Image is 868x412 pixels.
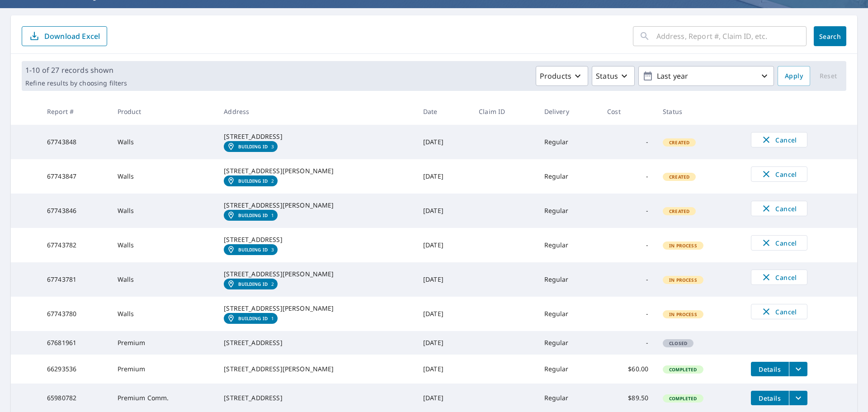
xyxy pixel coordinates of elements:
[664,242,703,249] span: In Process
[40,297,110,331] td: 67743780
[537,194,600,228] td: Regular
[224,244,278,255] a: Building ID3
[751,132,807,147] button: Cancel
[238,247,268,252] em: Building ID
[785,71,803,82] span: Apply
[110,98,217,125] th: Product
[110,331,217,355] td: Premium
[751,166,807,182] button: Cancel
[110,194,217,228] td: Walls
[40,331,110,355] td: 67681961
[238,213,268,218] em: Building ID
[224,132,409,141] div: [STREET_ADDRESS]
[760,272,798,283] span: Cancel
[40,98,110,125] th: Report #
[664,277,703,283] span: In Process
[224,141,278,152] a: Building ID3
[600,331,656,355] td: -
[789,362,807,376] button: filesDropdownBtn-66293536
[40,125,110,159] td: 67743848
[760,306,798,317] span: Cancel
[40,194,110,228] td: 67743846
[238,281,268,287] em: Building ID
[224,175,278,186] a: Building ID2
[224,338,409,347] div: [STREET_ADDRESS]
[537,159,600,194] td: Regular
[778,66,810,86] button: Apply
[600,159,656,194] td: -
[25,79,127,87] p: Refine results by choosing filters
[537,228,600,262] td: Regular
[22,26,107,46] button: Download Excel
[110,297,217,331] td: Walls
[751,304,807,319] button: Cancel
[540,71,571,81] p: Products
[416,297,472,331] td: [DATE]
[760,169,798,180] span: Cancel
[416,355,472,384] td: [DATE]
[664,139,695,146] span: Created
[664,395,702,402] span: Completed
[751,270,807,285] button: Cancel
[537,297,600,331] td: Regular
[110,262,217,297] td: Walls
[537,355,600,384] td: Regular
[600,262,656,297] td: -
[40,159,110,194] td: 67743847
[821,32,839,41] span: Search
[472,98,537,125] th: Claim ID
[224,304,409,313] div: [STREET_ADDRESS][PERSON_NAME]
[600,297,656,331] td: -
[224,365,409,374] div: [STREET_ADDRESS][PERSON_NAME]
[751,362,789,376] button: detailsBtn-66293536
[760,237,798,248] span: Cancel
[537,98,600,125] th: Delivery
[760,134,798,145] span: Cancel
[224,166,409,175] div: [STREET_ADDRESS][PERSON_NAME]
[238,316,268,321] em: Building ID
[653,68,759,84] p: Last year
[40,355,110,384] td: 66293536
[537,125,600,159] td: Regular
[600,125,656,159] td: -
[751,235,807,251] button: Cancel
[656,24,807,49] input: Address, Report #, Claim ID, etc.
[224,279,278,289] a: Building ID2
[789,391,807,405] button: filesDropdownBtn-65980782
[664,208,695,214] span: Created
[638,66,774,86] button: Last year
[664,311,703,317] span: In Process
[224,270,409,279] div: [STREET_ADDRESS][PERSON_NAME]
[416,262,472,297] td: [DATE]
[592,66,635,86] button: Status
[751,201,807,216] button: Cancel
[40,228,110,262] td: 67743782
[416,331,472,355] td: [DATE]
[224,235,409,244] div: [STREET_ADDRESS]
[537,331,600,355] td: Regular
[600,194,656,228] td: -
[238,144,268,149] em: Building ID
[110,228,217,262] td: Walls
[416,228,472,262] td: [DATE]
[600,228,656,262] td: -
[416,159,472,194] td: [DATE]
[536,66,588,86] button: Products
[416,98,472,125] th: Date
[416,194,472,228] td: [DATE]
[224,393,409,403] div: [STREET_ADDRESS]
[596,71,618,81] p: Status
[224,313,278,324] a: Building ID1
[600,355,656,384] td: $60.00
[110,125,217,159] td: Walls
[44,31,100,41] p: Download Excel
[656,98,743,125] th: Status
[664,174,695,180] span: Created
[537,262,600,297] td: Regular
[814,26,846,46] button: Search
[40,262,110,297] td: 67743781
[25,65,127,76] p: 1-10 of 27 records shown
[600,98,656,125] th: Cost
[756,394,783,403] span: Details
[224,210,278,221] a: Building ID1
